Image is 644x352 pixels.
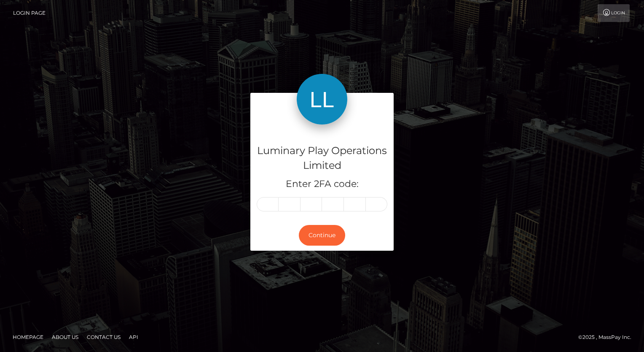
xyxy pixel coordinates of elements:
a: Contact Us [83,330,124,344]
h4: Luminary Play Operations Limited [257,144,387,173]
div: © 2025 , MassPay Inc. [578,333,638,342]
a: Homepage [9,330,47,344]
img: Luminary Play Operations Limited [297,74,347,125]
a: About Us [48,330,82,344]
a: Login [598,4,630,22]
h5: Enter 2FA code: [257,178,387,191]
a: Login Page [13,4,46,22]
button: Continue [299,225,345,246]
a: API [126,330,142,344]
